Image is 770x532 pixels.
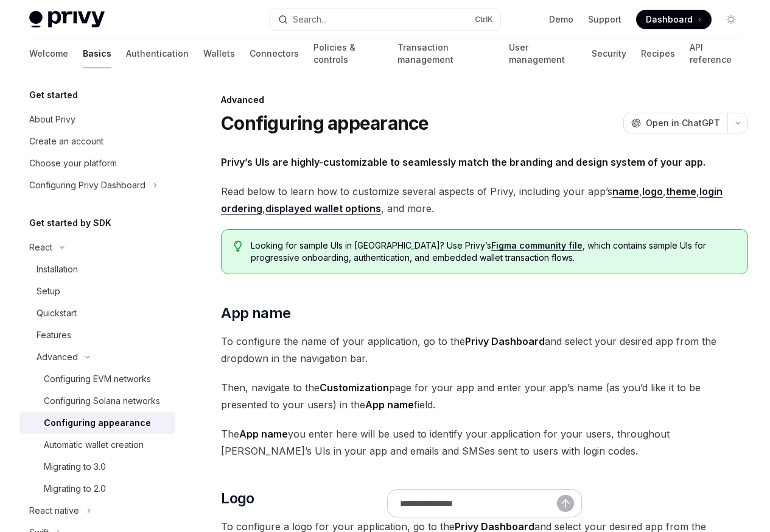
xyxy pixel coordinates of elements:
a: Demo [549,13,573,26]
span: Then, navigate to the page for your app and enter your app’s name (as you’d like it to be present... [221,379,748,413]
span: App name [221,303,290,323]
a: Automatic wallet creation [19,434,175,456]
a: Installation [19,258,175,280]
a: API reference [690,39,741,68]
div: Configuring Privy Dashboard [29,178,145,193]
a: About Privy [19,108,175,130]
a: Features [19,324,175,346]
a: User management [509,39,578,68]
a: Migrating to 2.0 [19,478,175,500]
div: Configuring EVM networks [44,372,151,386]
a: theme [666,185,696,198]
a: Quickstart [19,302,175,324]
button: Toggle Advanced section [19,346,175,368]
strong: Privy’s UIs are highly-customizable to seamlessly match the branding and design system of your app. [221,156,705,168]
button: Open search [270,9,500,30]
a: Setup [19,280,175,302]
div: Installation [37,262,78,277]
span: To configure the name of your application, go to the and select your desired app from the dropdow... [221,333,748,367]
a: Configuring appearance [19,412,175,434]
div: Migrating to 2.0 [44,481,106,496]
div: React native [29,503,79,518]
span: Open in ChatGPT [646,117,720,129]
strong: App name [239,428,288,440]
a: Transaction management [397,39,494,68]
a: Create an account [19,130,175,152]
a: name [612,185,639,198]
button: Toggle Configuring Privy Dashboard section [19,174,175,196]
button: Send message [557,495,574,512]
strong: Privy Dashboard [465,335,545,347]
a: Support [588,13,621,26]
a: Security [592,39,626,68]
button: Toggle React native section [19,500,175,522]
span: Ctrl K [475,15,493,24]
svg: Tip [234,241,242,252]
a: Basics [83,39,111,68]
a: Connectors [250,39,299,68]
span: The you enter here will be used to identify your application for your users, throughout [PERSON_N... [221,425,748,459]
div: Choose your platform [29,156,117,171]
div: Advanced [37,350,78,364]
h5: Get started [29,88,78,102]
a: Configuring EVM networks [19,368,175,390]
strong: Customization [320,381,389,394]
a: Migrating to 3.0 [19,456,175,478]
a: Wallets [203,39,235,68]
a: displayed wallet options [265,202,381,215]
h1: Configuring appearance [221,112,429,134]
img: light logo [29,11,105,28]
button: Toggle React section [19,236,175,258]
span: Read below to learn how to customize several aspects of Privy, including your app’s , , , , , and... [221,183,748,217]
strong: App name [365,399,414,411]
div: Configuring Solana networks [44,394,160,408]
a: Authentication [126,39,189,68]
button: Open in ChatGPT [623,113,727,133]
div: Setup [37,284,60,299]
a: Recipes [641,39,675,68]
a: Figma community file [491,240,583,251]
div: Automatic wallet creation [44,438,144,452]
span: Dashboard [646,13,693,26]
div: Features [37,328,71,342]
div: Quickstart [37,306,77,321]
a: Policies & controls [313,39,383,68]
a: Configuring Solana networks [19,390,175,412]
div: Advanced [221,94,748,106]
div: Search... [293,12,327,27]
h5: Get started by SDK [29,216,111,230]
div: Migrating to 3.0 [44,459,106,474]
a: Welcome [29,39,68,68]
span: Looking for sample UIs in [GEOGRAPHIC_DATA]? Use Privy’s , which contains sample UIs for progress... [251,239,735,264]
a: Choose your platform [19,152,175,174]
button: Toggle dark mode [721,10,741,29]
div: Configuring appearance [44,416,151,430]
div: React [29,240,52,255]
a: Dashboard [636,10,712,29]
div: About Privy [29,112,75,127]
input: Ask a question... [400,490,557,517]
a: logo [642,185,663,198]
div: Create an account [29,134,103,149]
